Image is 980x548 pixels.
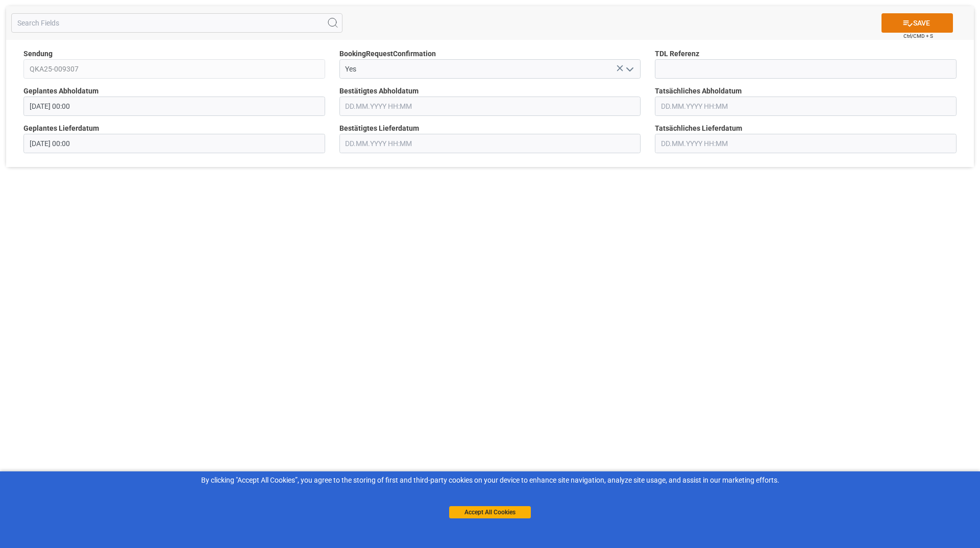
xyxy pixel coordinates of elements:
[23,97,325,116] input: DD.MM.YYYY HH:MM
[23,134,325,153] input: DD.MM.YYYY HH:MM
[655,49,699,59] span: TDL Referenz
[655,97,957,116] input: DD.MM.YYYY HH:MM
[339,97,641,116] input: DD.MM.YYYY HH:MM
[881,13,953,33] button: SAVE
[7,475,973,486] div: By clicking "Accept All Cookies”, you agree to the storing of first and third-party cookies on yo...
[23,123,99,134] span: Geplantes Lieferdatum
[23,86,99,97] span: Geplantes Abholdatum
[903,32,933,40] span: Ctrl/CMD + S
[339,134,641,153] input: DD.MM.YYYY HH:MM
[449,506,531,518] button: Accept All Cookies
[339,49,436,59] span: BookingRequestConfirmation
[655,123,742,134] span: Tatsächliches Lieferdatum
[655,134,957,153] input: DD.MM.YYYY HH:MM
[655,86,742,97] span: Tatsächliches Abholdatum
[339,123,419,134] span: Bestätigtes Lieferdatum
[339,86,419,97] span: Bestätigtes Abholdatum
[622,61,637,77] button: open menu
[23,49,53,59] span: Sendung
[11,13,342,33] input: Search Fields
